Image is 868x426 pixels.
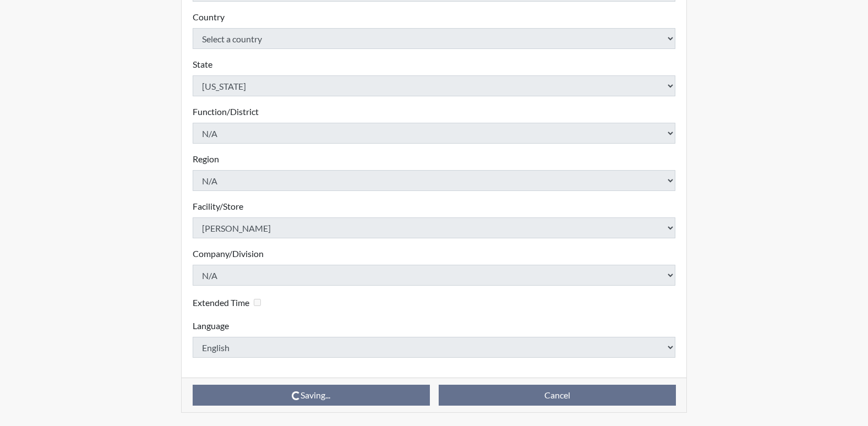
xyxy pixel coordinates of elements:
[193,319,229,332] label: Language
[193,296,249,309] label: Extended Time
[193,152,219,166] label: Region
[193,385,430,406] button: Saving...
[193,10,225,24] label: Country
[439,385,676,406] button: Cancel
[193,247,264,260] label: Company/Division
[193,58,212,71] label: State
[193,200,243,213] label: Facility/Store
[193,294,265,310] div: Checking this box will provide the interviewee with an accomodation of extra time to answer each ...
[193,105,259,118] label: Function/District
